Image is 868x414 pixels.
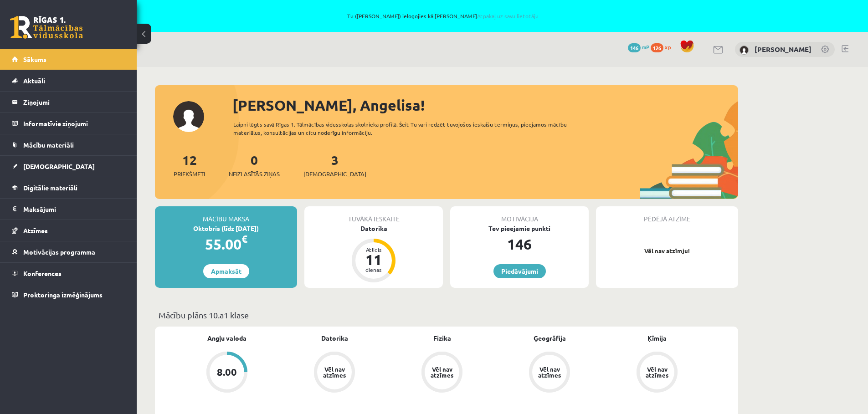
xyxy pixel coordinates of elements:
div: Vēl nav atzīmes [644,366,670,378]
span: € [241,232,247,245]
a: Fizika [433,333,451,343]
span: mP [642,43,649,51]
span: Konferences [23,269,62,277]
a: Datorika Atlicis 11 dienas [304,224,443,284]
a: Datorika [321,333,348,343]
div: Pēdējā atzīme [596,206,738,224]
div: Datorika [304,224,443,233]
a: Vēl nav atzīmes [603,352,711,394]
a: Ģeogrāfija [534,333,566,343]
p: Mācību plāns 10.a1 klase [159,309,734,321]
a: Ķīmija [647,333,667,343]
a: Vēl nav atzīmes [496,352,603,394]
img: Angelisa Kuzņecova [740,46,749,55]
p: Vēl nav atzīmju! [601,246,734,256]
a: Atzīmes [12,220,125,241]
legend: Informatīvie ziņojumi [23,113,125,134]
div: 8.00 [217,367,237,377]
div: 146 [450,233,589,255]
div: 11 [360,252,387,267]
a: 0Neizlasītās ziņas [229,152,280,179]
div: Motivācija [450,206,589,224]
a: 146 mP [628,43,649,51]
a: Rīgas 1. Tālmācības vidusskola [10,16,83,39]
a: Atpakaļ uz savu lietotāju [477,12,539,20]
legend: Maksājumi [23,199,125,220]
span: 146 [628,43,641,52]
div: Atlicis [360,247,387,252]
span: Mācību materiāli [23,141,74,149]
a: Ziņojumi [12,92,125,112]
div: Tuvākā ieskaite [304,206,443,224]
a: Proktoringa izmēģinājums [12,284,125,305]
a: Sākums [12,49,125,70]
a: Aktuāli [12,70,125,91]
a: Piedāvājumi [493,264,546,278]
a: [DEMOGRAPHIC_DATA] [12,156,125,177]
div: 55.00 [155,233,297,255]
a: Konferences [12,263,125,284]
div: Mācību maksa [155,206,297,224]
a: Angļu valoda [207,333,247,343]
a: Maksājumi [12,199,125,220]
span: Aktuāli [23,77,45,85]
div: Vēl nav atzīmes [429,366,455,378]
a: 3[DEMOGRAPHIC_DATA] [303,152,366,179]
span: [DEMOGRAPHIC_DATA] [303,169,366,179]
span: Atzīmes [23,226,48,235]
span: Digitālie materiāli [23,184,77,192]
a: Motivācijas programma [12,241,125,262]
a: Vēl nav atzīmes [281,352,388,394]
a: Vēl nav atzīmes [388,352,496,394]
div: Laipni lūgts savā Rīgas 1. Tālmācības vidusskolas skolnieka profilā. Šeit Tu vari redzēt tuvojošo... [233,120,583,137]
legend: Ziņojumi [23,92,125,112]
span: Priekšmeti [174,169,205,179]
a: Mācību materiāli [12,134,125,155]
a: 12Priekšmeti [174,152,205,179]
span: [DEMOGRAPHIC_DATA] [23,162,95,170]
div: [PERSON_NAME], Angelisa! [232,94,738,116]
span: Tu ([PERSON_NAME]) ielogojies kā [PERSON_NAME] [105,13,781,19]
span: Proktoringa izmēģinājums [23,291,103,299]
div: Oktobris (līdz [DATE]) [155,224,297,233]
a: [PERSON_NAME] [755,45,812,54]
div: dienas [360,267,387,272]
div: Vēl nav atzīmes [537,366,562,378]
div: Vēl nav atzīmes [322,366,347,378]
a: Apmaksāt [203,264,249,278]
div: Tev pieejamie punkti [450,224,589,233]
a: Informatīvie ziņojumi [12,113,125,134]
span: xp [665,43,671,51]
a: Digitālie materiāli [12,177,125,198]
span: 126 [651,43,663,52]
a: 8.00 [173,352,281,394]
span: Neizlasītās ziņas [229,169,280,179]
span: Sākums [23,55,46,63]
span: Motivācijas programma [23,248,95,256]
a: 126 xp [651,43,675,51]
